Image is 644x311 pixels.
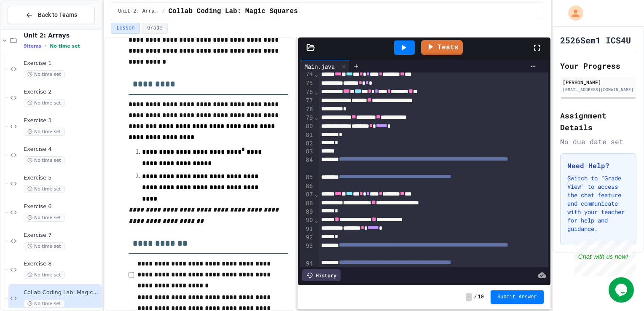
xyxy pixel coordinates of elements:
span: No time set [24,300,65,308]
button: Lesson [111,23,140,34]
span: No time set [24,214,65,222]
div: 89 [300,208,314,216]
iframe: chat widget [609,277,636,303]
span: Unit 2: Arrays [118,8,158,15]
h2: Your Progress [560,60,636,72]
div: Main.java [300,62,339,71]
span: No time set [24,156,65,164]
span: 9 items [24,43,41,49]
div: 77 [300,97,314,105]
span: Back to Teams [38,11,77,19]
div: [PERSON_NAME] [563,78,634,86]
span: Exercise 1 [24,60,100,67]
span: Collab Coding Lab: Magic Squares [168,6,298,16]
div: 92 [300,233,314,242]
h3: Need Help? [567,161,629,171]
div: 88 [300,199,314,208]
div: 82 [300,139,314,148]
div: 80 [300,122,314,131]
div: 87 [300,190,314,199]
span: Fold line [314,217,318,223]
span: Fold line [314,88,318,95]
div: 85 [300,173,314,182]
button: Grade [142,23,168,34]
div: My Account [559,3,585,23]
h1: 2526Sem1 ICS4U [560,34,631,46]
div: 83 [300,147,314,156]
div: History [302,269,341,281]
span: Fold line [314,71,318,78]
span: Exercise 8 [24,260,100,268]
iframe: chat widget [574,241,636,276]
span: - [466,293,472,301]
span: Exercise 7 [24,232,100,239]
button: Back to Teams [8,6,95,24]
p: Switch to "Grade View" to access the chat feature and communicate with your teacher for help and ... [567,174,629,233]
div: [EMAIL_ADDRESS][DOMAIN_NAME] [563,86,634,93]
div: 91 [300,225,314,234]
span: Fold line [314,191,318,198]
span: No time set [24,271,65,279]
div: No due date set [560,137,636,147]
span: • [45,43,46,49]
span: Exercise 2 [24,88,100,96]
div: 74 [300,70,314,79]
span: No time set [24,242,65,250]
span: No time set [24,99,65,107]
div: Main.java [300,60,349,72]
span: Exercise 6 [24,203,100,210]
span: No time set [24,70,65,78]
span: Unit 2: Arrays [24,32,100,39]
span: 10 [478,294,484,300]
div: 86 [300,182,314,190]
div: 84 [300,156,314,174]
span: No time set [24,128,65,136]
div: 90 [300,216,314,225]
span: Exercise 5 [24,174,100,182]
span: Exercise 3 [24,117,100,124]
span: Submit Answer [497,294,537,300]
button: Submit Answer [491,290,544,304]
span: / [162,8,165,15]
div: 75 [300,79,314,88]
h2: Assignment Details [560,110,636,133]
span: Collab Coding Lab: Magic Squares [24,289,100,296]
span: No time set [50,43,80,49]
div: 81 [300,131,314,139]
div: 76 [300,88,314,97]
span: Fold line [314,114,318,121]
a: Tests [421,40,463,55]
span: / [474,294,477,300]
span: Exercise 4 [24,146,100,153]
span: No time set [24,185,65,193]
div: 79 [300,114,314,123]
div: 93 [300,242,314,260]
div: 78 [300,105,314,114]
div: 94 [300,260,314,268]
